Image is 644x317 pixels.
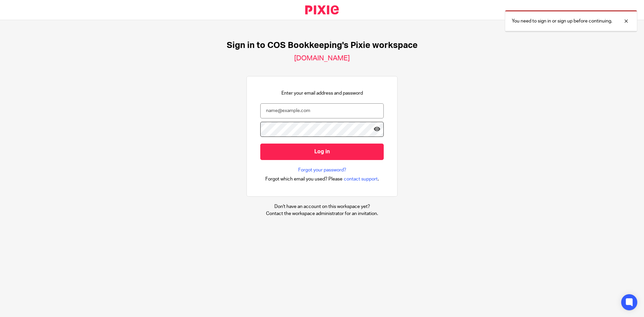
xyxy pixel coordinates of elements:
[266,203,378,210] p: Don't have an account on this workspace yet?
[281,90,363,97] p: Enter your email address and password
[294,54,350,63] h2: [DOMAIN_NAME]
[266,210,378,217] p: Contact the workspace administrator for an invitation.
[260,144,384,160] input: Log in
[260,103,384,118] input: name@example.com
[344,176,378,182] span: contact support
[265,175,379,183] div: .
[265,176,342,182] span: Forgot which email you used? Please
[512,18,612,24] p: You need to sign in or sign up before continuing.
[298,167,346,173] a: Forgot your password?
[227,40,418,51] h1: Sign in to COS Bookkeeping's Pixie workspace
